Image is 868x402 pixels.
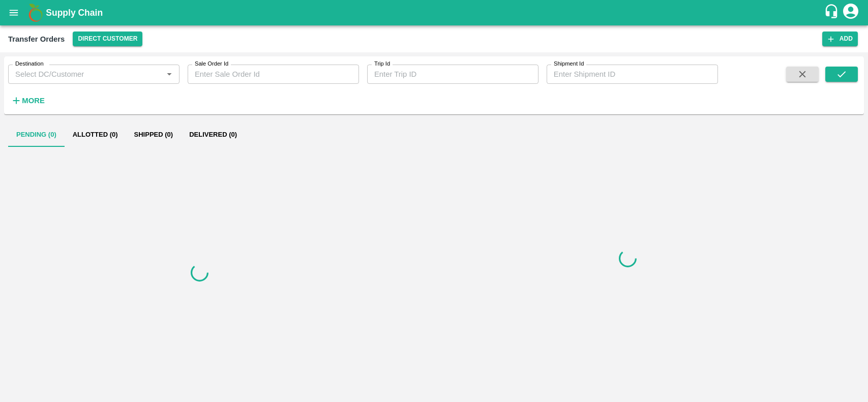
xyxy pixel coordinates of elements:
[195,60,228,68] label: Sale Order Id
[15,60,44,68] label: Destination
[822,32,858,46] button: Add
[163,68,176,81] button: Open
[374,60,390,68] label: Trip Id
[554,60,584,68] label: Shipment Id
[547,65,718,84] input: Enter Shipment ID
[842,2,860,23] div: account of current user
[824,4,842,22] div: customer-support
[73,32,142,46] button: Select DC
[25,3,46,23] img: logo
[188,65,359,84] input: Enter Sale Order Id
[65,122,126,147] button: Allotted (0)
[8,92,47,109] button: More
[181,122,245,147] button: Delivered (0)
[2,1,25,24] button: open drawer
[11,68,160,81] input: Select DC/Customer
[8,33,65,46] div: Transfer Orders
[22,97,45,105] strong: More
[126,122,182,147] button: Shipped (0)
[46,8,103,18] b: Supply Chain
[367,65,538,84] input: Enter Trip ID
[46,6,824,20] a: Supply Chain
[8,122,65,147] button: Pending (0)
